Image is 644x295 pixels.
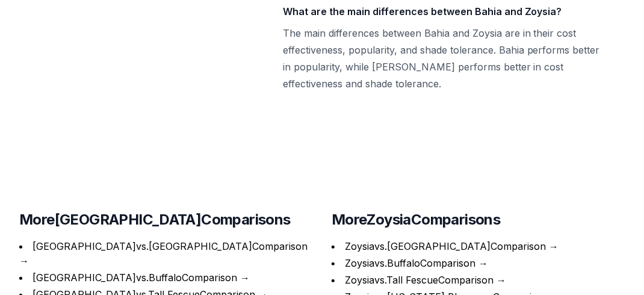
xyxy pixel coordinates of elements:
p: The main differences between Bahia and Zoysia are in their cost effectiveness, popularity, and sh... [283,25,605,92]
h3: What are the main differences between Bahia and Zoysia? [283,3,605,20]
a: [GEOGRAPHIC_DATA]vs.[GEOGRAPHIC_DATA]Comparison [33,240,308,252]
li: → [332,256,625,270]
li: → [332,273,625,287]
a: Zoysiavs.Tall FescueComparison [345,274,494,286]
h3: More Zoysia Comparisons [332,210,625,229]
a: Zoysiavs.[GEOGRAPHIC_DATA]Comparison [345,240,546,252]
h3: More [GEOGRAPHIC_DATA] Comparisons [19,210,312,229]
a: [GEOGRAPHIC_DATA]vs.BuffaloComparison [33,272,237,284]
li: → [332,239,625,253]
li: → [19,270,312,285]
a: Zoysiavs.BuffaloComparison [345,257,475,269]
li: → [19,239,312,268]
